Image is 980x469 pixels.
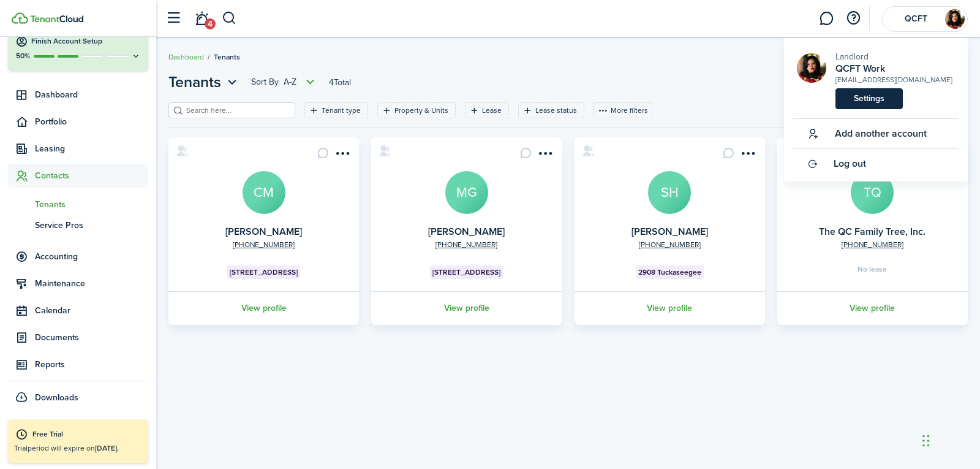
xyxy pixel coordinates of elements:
span: Portfolio [35,115,148,128]
span: [STREET_ADDRESS] [230,267,298,278]
button: Open sidebar [162,7,185,30]
a: Settings [835,88,903,109]
span: Tenants [214,51,240,63]
a: Log out [793,149,959,178]
button: Open menu [251,75,318,90]
div: Drag [922,422,930,459]
filter-tag: Open filter [377,102,456,118]
a: [PHONE_NUMBER] [639,239,701,250]
span: Reports [35,358,148,371]
a: [PERSON_NAME] [631,224,708,238]
button: Open resource center [843,8,864,29]
a: Dashboard [8,83,148,107]
a: QCFT Work [835,63,952,74]
div: [EMAIL_ADDRESS][DOMAIN_NAME] [835,74,952,85]
filter-tag: Open filter [465,102,509,118]
a: Notifications [190,3,213,34]
button: Open menu [332,147,352,164]
img: QCFT Work [797,53,826,83]
a: View profile [167,291,361,325]
span: 4 [205,18,216,29]
filter-tag-label: Tenant type [322,105,361,116]
filter-tag-label: Lease [482,105,502,116]
a: Dashboard [168,51,204,63]
button: Add another account [793,119,927,148]
span: Sort by [251,76,284,88]
span: Documents [35,331,148,344]
span: Accounting [35,250,148,263]
input: Search here... [183,105,291,116]
button: Open menu [168,71,240,93]
span: Landlord [835,50,869,63]
a: MG [445,171,488,214]
span: [STREET_ADDRESS] [432,267,500,278]
span: Service Pros [35,219,148,232]
a: Service Pros [8,215,148,235]
button: Tenants [168,71,240,93]
button: Open menu [535,147,555,164]
span: Downloads [35,391,78,404]
img: QCFT [945,9,965,29]
p: Trial [14,443,142,454]
p: 50% [15,51,31,61]
span: QCFT [891,15,940,23]
a: TQ [851,171,894,214]
button: Search [222,8,237,29]
button: Sort byA-Z [251,75,318,90]
a: The QC Family Tree, Inc. [819,224,925,238]
h4: Finish Account Setup [31,36,141,47]
b: [DATE]. [95,443,119,454]
a: [PERSON_NAME] [428,224,505,238]
button: More filters [594,102,652,118]
a: Messaging [815,3,838,34]
a: [PHONE_NUMBER] [233,239,295,250]
a: View profile [573,291,767,325]
div: Free Trial [32,429,142,441]
span: period will expire on [28,443,119,454]
a: Free TrialTrialperiod will expire on[DATE]. [8,419,148,463]
header-page-total: 4 Total [329,76,351,89]
a: View profile [775,291,970,325]
a: Tenants [8,194,148,215]
filter-tag-label: Lease status [535,105,577,116]
filter-tag: Open filter [304,102,368,118]
span: Add another account [835,128,927,139]
filter-tag-label: Property & Units [394,105,448,116]
span: Dashboard [35,88,148,101]
a: SH [648,171,691,214]
a: [PHONE_NUMBER] [435,239,497,250]
a: [PERSON_NAME] [225,224,302,238]
img: TenantCloud [30,15,83,23]
iframe: Chat Widget [919,410,980,469]
a: View profile [369,291,563,325]
a: [PHONE_NUMBER] [842,239,903,250]
span: Tenants [35,198,148,211]
span: Log out [834,158,866,169]
button: Finish Account Setup50% [8,26,148,71]
span: Calendar [35,304,148,317]
a: Reports [8,353,148,376]
a: CM [243,171,285,214]
span: Maintenance [35,277,148,290]
span: Contacts [35,169,148,182]
span: Tenants [168,71,221,93]
span: 2908 Tuckaseegee [638,267,701,278]
span: A-Z [284,76,296,88]
filter-tag: Open filter [518,102,584,118]
span: No lease [858,265,887,273]
span: Leasing [35,142,148,155]
button: Open menu [738,147,758,164]
img: TenantCloud [12,12,28,24]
